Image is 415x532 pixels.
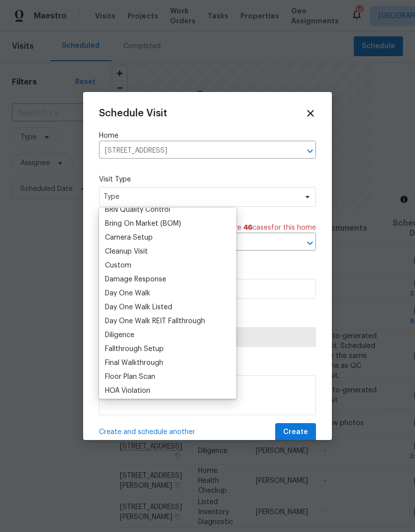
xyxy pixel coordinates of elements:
span: Create [283,426,308,439]
div: Custom [105,261,131,270]
div: Day One Walk [105,288,150,298]
button: Open [303,236,317,250]
div: Camera Setup [105,233,153,243]
div: Bring On Market (BOM) [105,219,181,229]
input: Enter in an address [99,143,288,159]
div: Day One Walk REIT Fallthrough [105,316,205,326]
div: Fallthrough Setup [105,344,164,354]
span: Close [305,108,316,119]
div: HOA Violation [105,386,150,396]
span: 46 [243,224,252,231]
span: Schedule Visit [99,108,167,118]
div: Damage Response [105,274,166,284]
div: Day One Walk Listed [105,302,172,312]
span: Type [104,192,297,202]
button: Open [303,144,317,158]
div: Final Walkthrough [105,358,163,368]
div: Diligence [105,330,134,340]
button: Create [275,423,316,442]
div: BRN Quality Control [105,205,170,215]
div: Floor Plan Scan [105,372,155,382]
label: Home [99,131,316,141]
label: Visit Type [99,175,316,184]
span: Create and schedule another [99,427,195,437]
div: Cleanup Visit [105,247,148,257]
span: There are case s for this home [212,223,316,233]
